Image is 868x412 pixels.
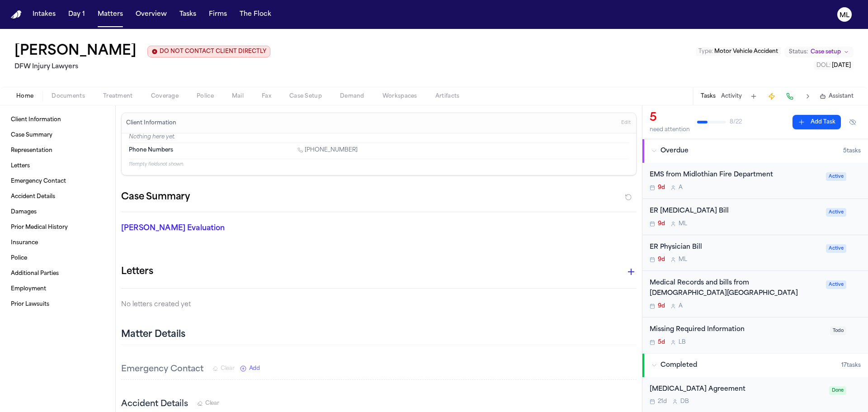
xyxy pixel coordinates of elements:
[658,339,665,346] span: 5d
[435,93,460,100] span: Artifacts
[124,119,178,127] h3: Client Information
[7,251,108,265] a: Police
[121,398,188,411] h3: Accident Details
[340,93,364,100] span: Demand
[650,325,825,335] div: Missing Required Information
[11,10,22,19] img: Finch Logo
[7,143,108,158] a: Representation
[11,208,37,216] span: Damages
[714,49,778,54] span: Motor Vehicle Accident
[658,220,665,227] span: 9d
[650,384,824,395] div: [MEDICAL_DATA] Agreement
[382,93,417,100] span: Workspaces
[7,282,108,296] a: Employment
[262,93,271,100] span: Fax
[826,208,846,217] span: Active
[7,266,108,281] a: Additional Parties
[289,93,322,100] span: Case Setup
[160,48,266,55] span: DO NOT CONTACT CLIENT DIRECTLY
[730,118,742,126] span: 8 / 22
[103,93,133,100] span: Treatment
[844,115,861,129] button: Hide completed tasks (⌘⇧H)
[205,400,219,407] span: Clear
[7,159,108,173] a: Letters
[7,236,108,250] a: Insurance
[765,90,778,103] button: Create Immediate Task
[236,6,275,23] button: The Flock
[11,301,49,308] span: Prior Lawsuits
[826,172,846,181] span: Active
[121,363,203,376] h3: Emergency Contact
[29,6,59,23] button: Intakes
[11,178,66,185] span: Emergency Contact
[14,43,137,60] button: Edit matter name
[11,285,46,293] span: Employment
[7,189,108,204] a: Accident Details
[650,170,821,180] div: EMS from Midlothian Fire Department
[11,162,30,170] span: Letters
[11,10,22,19] a: Home
[679,303,683,310] span: A
[121,328,185,341] h2: Matter Details
[197,93,214,100] span: Police
[783,90,796,103] button: Make a Call
[197,400,219,407] button: Clear Accident Details
[642,271,868,317] div: Open task: Medical Records and bills from Methodist Midlothian Medical Center
[129,161,629,168] p: 11 empty fields not shown.
[843,147,861,155] span: 5 task s
[679,184,683,191] span: A
[660,147,689,156] span: Overdue
[642,354,868,377] button: Completed17tasks
[650,206,821,217] div: ER [MEDICAL_DATA] Bill
[147,46,270,57] button: Edit client contact restriction
[176,6,200,23] button: Tasks
[679,339,686,346] span: L B
[658,398,667,405] span: 21d
[14,62,270,72] h2: DFW Injury Lawyers
[7,174,108,189] a: Emergency Contact
[205,6,231,23] button: Firms
[784,47,854,57] button: Change status from Case setup
[7,205,108,219] a: Damages
[249,365,260,372] span: Add
[52,93,85,100] span: Documents
[16,93,33,100] span: Home
[14,43,137,60] h1: [PERSON_NAME]
[618,116,633,130] button: Edit
[679,220,687,227] span: M L
[811,48,841,56] span: Case setup
[816,63,830,68] span: DOL :
[129,147,173,154] span: Phone Numbers
[212,365,235,372] button: Clear Emergency Contact
[642,139,868,163] button: Overdue5tasks
[658,184,665,191] span: 9d
[814,61,854,70] button: Edit DOL: 2025-07-08
[658,303,665,310] span: 9d
[660,361,697,370] span: Completed
[65,6,89,23] button: Day 1
[11,116,61,123] span: Client Information
[721,93,742,100] button: Activity
[132,6,170,23] button: Overview
[94,6,127,23] button: Matters
[297,147,358,154] a: Call 1 (469) 585-2249
[7,220,108,235] a: Prior Medical History
[121,223,286,234] p: [PERSON_NAME] Evaluation
[121,299,637,310] p: No letters created yet
[11,224,68,231] span: Prior Medical History
[840,12,849,19] text: ML
[240,365,260,372] button: Add New
[11,255,27,262] span: Police
[658,256,665,263] span: 9d
[793,115,841,129] button: Add Task
[701,93,716,100] button: Tasks
[826,280,846,289] span: Active
[642,163,868,199] div: Open task: EMS from Midlothian Fire Department
[7,128,108,142] a: Case Summary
